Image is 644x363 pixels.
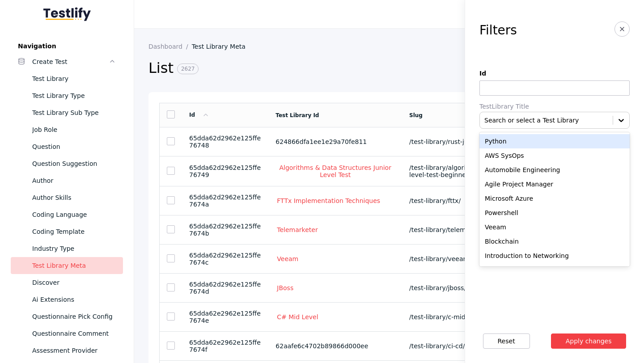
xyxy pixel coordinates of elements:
a: Industry Type [11,240,123,257]
a: Test Library Sub Type [11,104,123,121]
section: /test-library/algorithms-data-structures-junior-level-test-beginner [409,164,561,178]
div: Question Suggestion [32,158,116,169]
a: Coding Template [11,223,123,240]
img: Testlify - Backoffice [43,7,91,21]
div: Veeam [479,220,630,234]
span: 2627 [177,63,199,74]
h3: Filters [479,23,517,38]
a: Author Skills [11,189,123,206]
div: Assessment Provider [32,345,116,356]
a: Assessment Provider [11,342,123,359]
a: C# Mid Level [275,313,319,321]
div: Agile Project Manager [479,177,630,191]
section: 65dda62d2962e125ffe7674d [189,281,261,295]
div: Blockchain [479,234,630,249]
a: Author [11,172,123,189]
span: 624866dfa1ee1e29a70fe811 [275,138,367,145]
a: Questionnaire Pick Config [11,308,123,325]
div: Cisco Networking Fundamentals [479,263,630,277]
button: Reset [483,333,530,349]
div: Test Library Type [32,90,116,101]
a: JBoss [275,284,295,292]
span: 62aafe6c4702b89866d000ee [275,342,368,350]
div: AWS SysOps [479,148,630,163]
a: Test Library [11,70,123,87]
a: Coding Language [11,206,123,223]
section: 65dda62d2962e125ffe76749 [189,164,261,178]
div: Coding Template [32,226,116,237]
div: Introduction to Networking [479,249,630,263]
a: Test Library Type [11,87,123,104]
div: Industry Type [32,243,116,254]
a: Test Library Meta [11,257,123,274]
div: Powershell [479,206,630,220]
div: Questionnaire Pick Config [32,311,116,322]
button: Apply changes [551,333,627,349]
section: 65dda62e2962e125ffe7674e [189,310,261,324]
div: Test Library Sub Type [32,107,116,118]
label: Id [479,70,630,77]
h2: List [148,59,491,78]
section: /test-library/telemarketer-intermediate [409,226,561,233]
a: Job Role [11,121,123,138]
a: FTTx Implementation Techniques [275,197,381,205]
div: Discover [32,277,116,288]
label: TestLibrary Title [479,103,630,110]
section: 65dda62d2962e125ffe7674b [189,223,261,237]
div: Automobile Engineering [479,163,630,177]
section: /test-library/rust-junoir-level-test-beginner [409,138,561,145]
section: 65dda62d2962e125ffe76748 [189,135,261,149]
section: /test-library/c-mid-level-intermediate [409,313,561,321]
a: Discover [11,274,123,291]
a: Question [11,138,123,155]
a: Veeam [275,255,300,263]
section: /test-library/veeam-intermediate [409,255,561,262]
a: Ai Extensions [11,291,123,308]
div: Author [32,175,116,186]
a: Slug [409,112,423,118]
div: Test Library [32,73,116,84]
a: Id [189,112,209,118]
div: Questionnaire Comment [32,328,116,339]
a: Test Library Meta [192,43,253,50]
div: Create Test [32,56,109,67]
a: Dashboard [148,43,192,50]
div: Coding Language [32,209,116,220]
div: Question [32,141,116,152]
div: Python [479,134,630,148]
div: Microsoft Azure [479,191,630,206]
section: /test-library/ci-cd/ [409,342,561,350]
a: Question Suggestion [11,155,123,172]
div: Test Library Meta [32,260,116,271]
section: /test-library/jboss/ [409,284,561,291]
a: Questionnaire Comment [11,325,123,342]
div: Ai Extensions [32,294,116,305]
section: 65dda62d2962e125ffe7674c [189,252,261,266]
div: Job Role [32,124,116,135]
a: Telemarketer [275,226,319,234]
section: /test-library/fttx/ [409,197,561,204]
div: Author Skills [32,192,116,203]
section: 65dda62d2962e125ffe7674a [189,194,261,208]
a: Algorithms & Data Structures Junior Level Test [275,164,395,179]
label: Navigation [11,42,123,50]
a: Test Library Id [275,112,319,118]
section: 65dda62e2962e125ffe7674f [189,339,261,353]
